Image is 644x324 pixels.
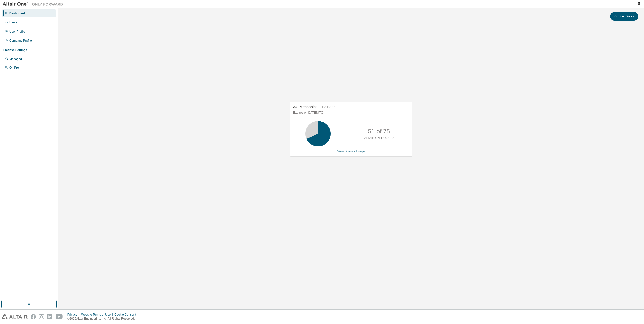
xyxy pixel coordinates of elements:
[9,39,32,43] div: Company Profile
[9,57,22,61] div: Managed
[9,66,21,70] div: On Prem
[9,30,25,34] div: User Profile
[293,105,335,109] span: AU Mechanical Engineer
[3,48,27,52] div: License Settings
[337,150,365,153] a: View License Usage
[610,12,638,21] button: Contact Sales
[2,314,28,319] img: altair_logo.svg
[9,20,17,24] div: Users
[368,127,390,136] p: 51 of 75
[364,136,394,140] p: ALTAIR UNITS USED
[31,314,36,319] img: facebook.svg
[114,313,139,317] div: Cookie Consent
[67,317,139,321] p: © 2025 Altair Engineering, Inc. All Rights Reserved.
[9,11,25,15] div: Dashboard
[56,314,63,319] img: youtube.svg
[39,314,44,319] img: instagram.svg
[81,313,114,317] div: Website Terms of Use
[3,2,66,7] img: Altair One
[67,313,81,317] div: Privacy
[293,111,408,115] p: Expires on [DATE] UTC
[47,314,52,319] img: linkedin.svg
